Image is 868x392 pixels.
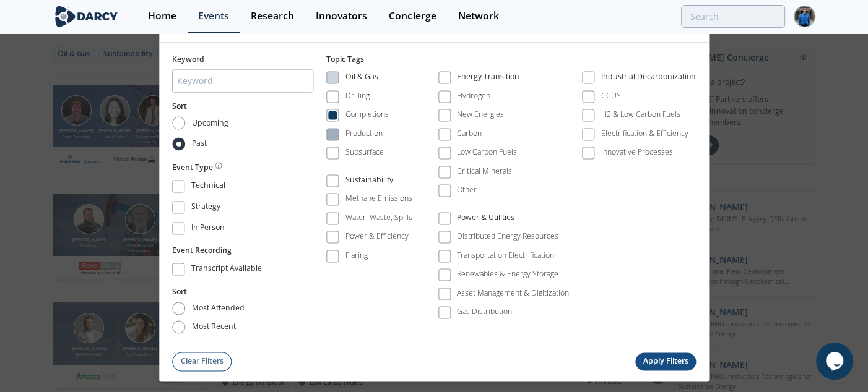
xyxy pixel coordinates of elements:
span: most recent [192,322,236,333]
div: Renewables & Energy Storage [457,269,558,280]
div: Hydrogen [457,90,490,101]
div: Subsurface [345,147,384,158]
div: Electrification & Efficiency [601,128,688,139]
div: Home [148,11,176,21]
div: Gas Distribution [457,307,512,318]
span: Past [192,138,207,149]
div: Flaring [345,250,368,261]
img: Profile [794,6,815,27]
div: Technical [191,180,225,195]
div: Low Carbon Fuels [457,147,517,158]
div: Carbon [457,128,482,139]
div: New Energies [457,109,504,121]
div: Events [198,11,229,21]
div: Innovative Processes [601,147,673,158]
div: Water, Waste, Spills [345,212,412,223]
div: Strategy [191,201,220,216]
div: Oil & Gas [345,72,378,87]
input: Past [172,137,185,150]
button: Sort [172,101,187,112]
span: Sort [172,101,187,111]
div: H2 & Low Carbon Fuels [601,109,680,121]
div: Transportation Electrification [457,250,554,261]
div: Energy Transition [457,72,519,87]
img: information.svg [215,162,222,169]
span: Event Type [172,162,213,173]
span: Keyword [172,54,204,64]
div: Sustainability [345,174,393,189]
button: Clear Filters [172,352,232,371]
div: Methane Emissions [345,194,412,205]
div: Production [345,128,383,139]
input: Advanced Search [681,5,785,28]
input: Upcoming [172,117,185,130]
div: In Person [191,222,225,237]
div: Critical Minerals [457,166,512,177]
input: Keyword [172,69,313,92]
button: Event Recording [172,245,232,257]
div: Drilling [345,90,370,101]
span: Sort [172,286,187,297]
div: Asset Management & Digitization [457,288,569,299]
span: Upcoming [192,117,228,129]
img: logo-wide.svg [53,6,120,27]
input: most attended [172,302,185,315]
button: Apply Filters [635,352,696,370]
button: Event Type [172,162,222,173]
div: Power & Efficiency [345,231,409,242]
input: most recent [172,320,185,333]
div: Other [457,185,477,196]
div: Power & Utilities [457,212,514,227]
span: Topic Tags [326,54,364,64]
div: Concierge [389,11,436,21]
div: CCUS [601,90,621,101]
iframe: chat widget [816,343,856,380]
button: Sort [172,286,187,297]
div: Completions [345,109,389,121]
div: Industrial Decarbonization [601,72,696,87]
div: Research [251,11,294,21]
span: Event Recording [172,245,232,256]
div: Distributed Energy Resources [457,231,558,242]
div: Network [458,11,498,21]
div: Transcript Available [191,263,262,278]
span: most attended [192,303,245,314]
div: Innovators [316,11,367,21]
